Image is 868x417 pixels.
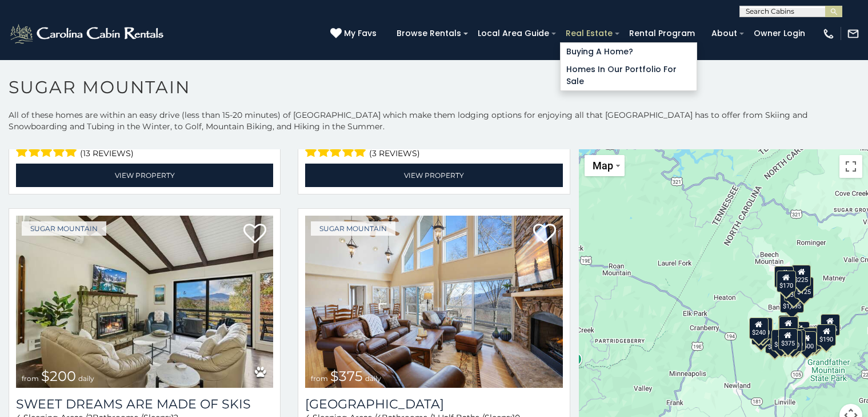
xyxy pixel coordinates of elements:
[753,317,773,339] div: $210
[22,374,39,383] span: from
[330,27,379,40] a: My Favs
[243,223,266,247] a: Add to favorites
[774,266,794,288] div: $240
[305,216,562,388] img: Little Sugar Haven
[533,223,556,247] a: Add to favorites
[765,331,785,353] div: $650
[305,164,562,187] a: View Property
[41,368,76,384] span: $200
[561,43,697,61] a: Buying A Home?
[749,317,768,339] div: $240
[561,61,697,90] a: Homes in Our Portfolio For Sale
[803,328,822,350] div: $195
[9,22,167,45] img: White-1-2.png
[472,25,555,42] a: Local Area Guide
[344,27,377,39] span: My Favs
[305,396,562,412] h3: Little Sugar Haven
[822,27,835,40] img: phone-regular-white.png
[817,324,836,345] div: $190
[791,265,811,287] div: $225
[806,327,826,349] div: $345
[778,315,798,337] div: $190
[748,25,811,42] a: Owner Login
[783,330,802,352] div: $350
[391,25,467,42] a: Browse Rentals
[779,316,798,337] div: $300
[16,216,273,388] img: Sweet Dreams Are Made Of Skis
[330,368,363,384] span: $375
[560,25,618,42] a: Real Estate
[305,396,562,412] a: [GEOGRAPHIC_DATA]
[847,27,859,40] img: mail-regular-white.png
[790,321,809,343] div: $200
[16,164,273,187] a: View Property
[305,216,562,388] a: Little Sugar Haven from $375 daily
[779,315,798,337] div: $265
[16,216,273,388] a: Sweet Dreams Are Made Of Skis from $200 daily
[623,25,701,42] a: Rental Program
[311,221,395,236] a: Sugar Mountain
[751,323,771,344] div: $355
[16,396,273,412] a: Sweet Dreams Are Made Of Skis
[311,374,328,383] span: from
[80,146,134,161] span: (13 reviews)
[778,328,798,350] div: $375
[365,374,381,383] span: daily
[786,329,806,351] div: $350
[821,314,840,336] div: $155
[839,155,862,178] button: Toggle fullscreen view
[369,146,420,161] span: (3 reviews)
[78,374,94,383] span: daily
[780,291,804,313] div: $1,095
[771,329,791,351] div: $375
[585,155,625,176] button: Change map style
[794,277,814,299] div: $125
[706,25,743,42] a: About
[22,221,106,236] a: Sugar Mountain
[777,270,796,292] div: $170
[593,160,613,172] span: Map
[797,331,817,353] div: $500
[783,279,803,301] div: $350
